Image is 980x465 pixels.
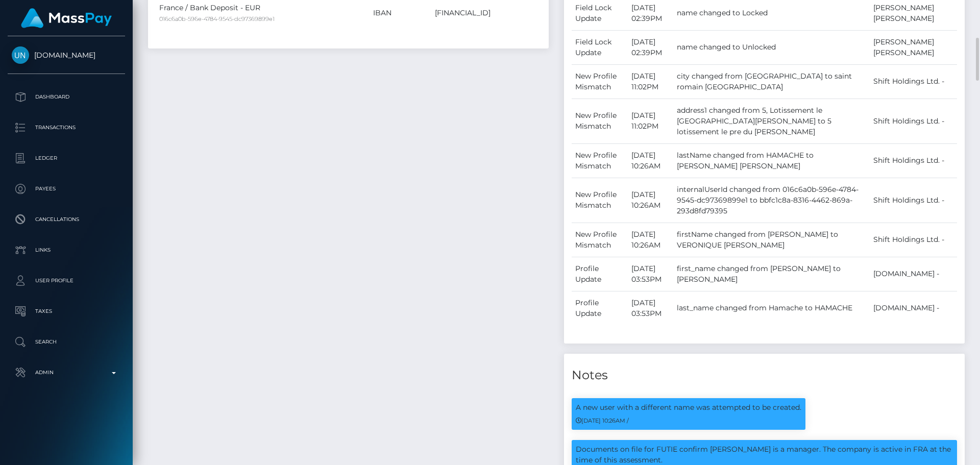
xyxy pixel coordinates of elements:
[628,257,674,291] td: [DATE] 03:53PM
[628,99,674,143] td: [DATE] 11:02PM
[572,291,628,325] td: Profile Update
[12,181,121,197] p: Payees
[673,257,869,291] td: first_name changed from [PERSON_NAME] to [PERSON_NAME]
[870,291,957,325] td: [DOMAIN_NAME] -
[673,30,869,64] td: name changed to Unlocked
[572,366,957,384] h4: Notes
[870,30,957,64] td: [PERSON_NAME] [PERSON_NAME]
[12,46,29,64] img: Unlockt.me
[628,64,674,99] td: [DATE] 11:02PM
[8,329,125,355] a: Search
[12,304,121,319] p: Taxes
[628,223,674,257] td: [DATE] 10:26AM
[8,299,125,324] a: Taxes
[12,212,121,227] p: Cancellations
[576,402,801,413] p: A new user with a different name was attempted to be created.
[8,207,125,232] a: Cancellations
[12,242,121,258] p: Links
[12,120,121,135] p: Transactions
[628,178,674,223] td: [DATE] 10:26AM
[628,291,674,325] td: [DATE] 03:53PM
[8,176,125,202] a: Payees
[870,143,957,178] td: Shift Holdings Ltd. -
[12,273,121,288] p: User Profile
[572,30,628,64] td: Field Lock Update
[673,143,869,178] td: lastName changed from HAMACHE to [PERSON_NAME] [PERSON_NAME]
[673,291,869,325] td: last_name changed from Hamache to HAMACHE
[12,89,121,105] p: Dashboard
[870,99,957,143] td: Shift Holdings Ltd. -
[673,178,869,223] td: internalUserId changed from 016c6a0b-596e-4784-9545-dc97369899e1 to bbfc1c8a-8316-4462-869a-293d8...
[12,334,121,350] p: Search
[12,151,121,166] p: Ledger
[8,51,125,60] span: [DOMAIN_NAME]
[159,15,275,22] small: 016c6a0b-596e-4784-9545-dc97369899e1
[572,223,628,257] td: New Profile Mismatch
[572,64,628,99] td: New Profile Mismatch
[21,8,112,28] img: MassPay Logo
[8,145,125,171] a: Ledger
[572,99,628,143] td: New Profile Mismatch
[8,84,125,110] a: Dashboard
[870,178,957,223] td: Shift Holdings Ltd. -
[8,115,125,140] a: Transactions
[870,223,957,257] td: Shift Holdings Ltd. -
[673,99,869,143] td: address1 changed from 5, Lotissement le [GEOGRAPHIC_DATA][PERSON_NAME] to 5 lotissement le pre du...
[628,30,674,64] td: [DATE] 02:39PM
[8,237,125,263] a: Links
[673,223,869,257] td: firstName changed from [PERSON_NAME] to VERONIQUE [PERSON_NAME]
[8,268,125,293] a: User Profile
[572,257,628,291] td: Profile Update
[572,178,628,223] td: New Profile Mismatch
[576,417,629,424] small: [DATE] 10:26AM /
[628,143,674,178] td: [DATE] 10:26AM
[673,64,869,99] td: city changed from [GEOGRAPHIC_DATA] to saint romain [GEOGRAPHIC_DATA]
[12,365,121,380] p: Admin
[8,360,125,385] a: Admin
[572,143,628,178] td: New Profile Mismatch
[870,64,957,99] td: Shift Holdings Ltd. -
[870,257,957,291] td: [DOMAIN_NAME] -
